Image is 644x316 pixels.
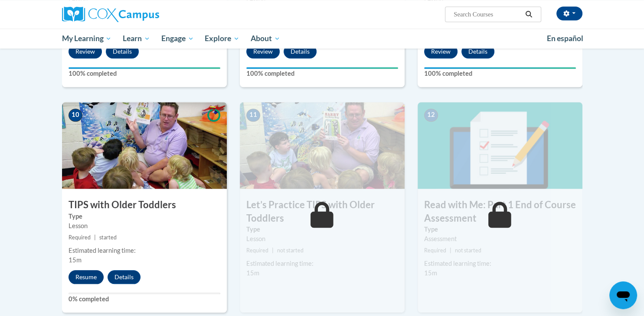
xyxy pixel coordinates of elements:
[418,198,582,225] h3: Read with Me: Part 1 End of Course Assessment
[246,259,398,268] div: Estimated learning time:
[69,109,82,122] span: 10
[522,9,535,19] button: Search
[246,247,268,254] span: Required
[272,247,274,254] span: |
[69,221,220,231] div: Lesson
[246,69,398,78] label: 100% completed
[424,269,437,277] span: 15m
[156,29,199,48] a: Engage
[424,225,576,234] label: Type
[424,234,576,244] div: Assessment
[547,34,583,43] span: En español
[246,269,259,277] span: 15m
[161,33,194,44] span: Engage
[424,259,576,268] div: Estimated learning time:
[69,234,91,241] span: Required
[251,33,280,44] span: About
[69,67,220,69] div: Your progress
[556,6,582,20] button: Account Settings
[277,247,304,254] span: not started
[541,29,589,48] a: En español
[418,102,582,189] img: Course Image
[62,102,227,189] img: Course Image
[455,247,481,254] span: not started
[246,109,260,122] span: 11
[450,247,451,254] span: |
[246,45,280,58] button: Review
[69,69,220,78] label: 100% completed
[62,33,111,44] span: My Learning
[69,270,104,284] button: Resume
[117,29,156,48] a: Learn
[240,102,405,189] img: Course Image
[240,198,405,225] h3: Let’s Practice TIPS with Older Toddlers
[424,67,576,69] div: Your progress
[246,234,398,244] div: Lesson
[424,109,438,122] span: 12
[424,69,576,78] label: 100% completed
[69,294,220,304] label: 0% completed
[284,45,317,58] button: Details
[424,45,458,58] button: Review
[69,45,102,58] button: Review
[461,45,494,58] button: Details
[246,67,398,69] div: Your progress
[62,6,227,22] a: Cox Campus
[106,45,139,58] button: Details
[99,234,117,241] span: started
[123,33,150,44] span: Learn
[108,270,141,284] button: Details
[609,281,637,309] iframe: Button to launch messaging window
[69,256,82,264] span: 15m
[56,29,118,48] a: My Learning
[246,225,398,234] label: Type
[62,198,227,212] h3: TIPS with Older Toddlers
[69,212,220,221] label: Type
[199,29,245,48] a: Explore
[62,6,159,22] img: Cox Campus
[245,29,286,48] a: About
[49,29,595,48] div: Main menu
[94,234,96,241] span: |
[424,247,446,254] span: Required
[453,9,522,19] input: Search Courses
[205,33,239,44] span: Explore
[69,246,220,255] div: Estimated learning time:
